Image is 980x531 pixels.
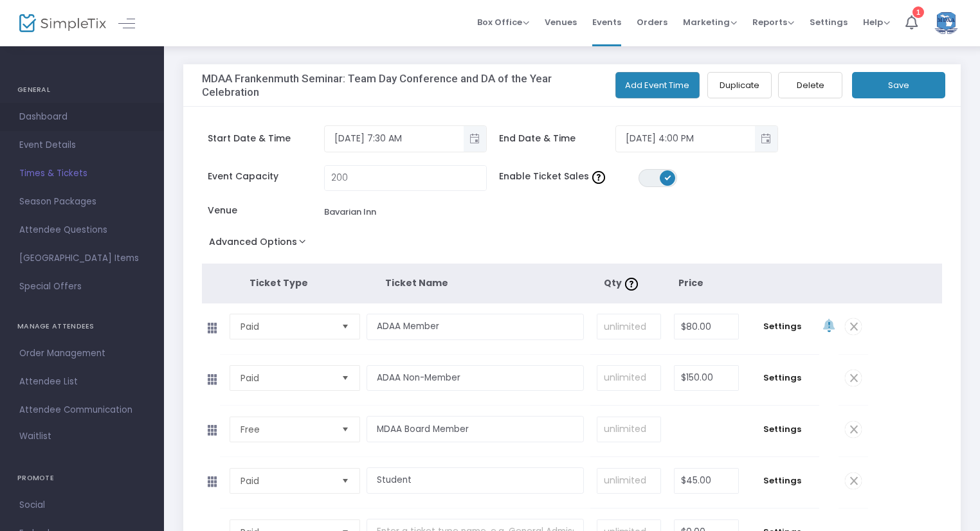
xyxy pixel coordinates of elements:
h3: MDAA Frankenmuth Seminar: Team Day Conference and DA of the Year Celebration [202,72,587,98]
span: Help [863,16,890,28]
button: Select [336,469,354,493]
span: Settings [752,474,813,487]
input: Enter a ticket type name. e.g. General Admission [367,416,583,442]
span: Free [240,423,331,436]
div: 1 [912,5,924,17]
span: Paid [240,474,331,487]
img: question-mark [592,171,605,184]
span: Paid [240,320,331,333]
img: question-mark [625,278,638,291]
span: Events [592,6,621,39]
span: Paid [240,372,331,384]
button: Select [336,314,354,339]
span: Settings [752,423,813,436]
input: Price [675,366,738,390]
span: Enable Ticket Sales [499,170,639,183]
input: Select date & time [616,128,755,149]
input: unlimited [597,366,660,390]
input: Enter a ticket type name. e.g. General Admission [367,365,583,392]
span: Settings [810,6,848,39]
input: Price [675,469,738,493]
span: Special Offers [19,278,145,295]
span: Box Office [477,16,529,28]
span: Venues [545,6,577,39]
input: Select date & time [325,128,464,149]
span: Social [19,497,145,514]
span: Waitlist [19,430,51,443]
span: Order Management [19,345,145,362]
div: Bavarian Inn [324,206,376,219]
h4: PROMOTE [17,465,147,491]
span: Orders [637,6,667,39]
span: Attendee Questions [19,222,145,239]
span: [GEOGRAPHIC_DATA] Items [19,250,145,267]
span: Settings [752,372,813,384]
span: Venue [208,204,324,217]
button: Save [852,72,945,98]
span: Event Details [19,137,145,154]
button: Toggle popup [464,126,486,152]
span: ON [665,174,671,181]
span: Dashboard [19,109,145,125]
span: Marketing [683,16,737,28]
button: Add Event Time [615,72,700,98]
input: Price [675,314,738,339]
input: Enter a ticket type name. e.g. General Admission [367,467,583,494]
span: Times & Tickets [19,165,145,182]
button: Toggle popup [755,126,777,152]
span: Ticket Name [385,276,448,289]
span: Settings [752,320,813,333]
button: Select [336,366,354,390]
span: Price [678,276,703,289]
span: Attendee List [19,373,145,390]
input: Enter a ticket type name. e.g. General Admission [367,314,583,340]
span: Event Capacity [208,170,324,183]
input: unlimited [597,469,660,493]
input: unlimited [597,417,660,442]
span: Reports [752,16,794,28]
h4: GENERAL [17,77,147,103]
button: Select [336,417,354,442]
button: Advanced Options [202,233,318,256]
span: Start Date & Time [208,132,324,145]
button: Delete [778,72,842,98]
span: End Date & Time [499,132,615,145]
span: Attendee Communication [19,402,145,419]
h4: MANAGE ATTENDEES [17,314,147,339]
span: Season Packages [19,194,145,210]
input: unlimited [597,314,660,339]
span: Qty [604,276,641,289]
button: Duplicate [707,72,772,98]
span: Ticket Type [250,276,308,289]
